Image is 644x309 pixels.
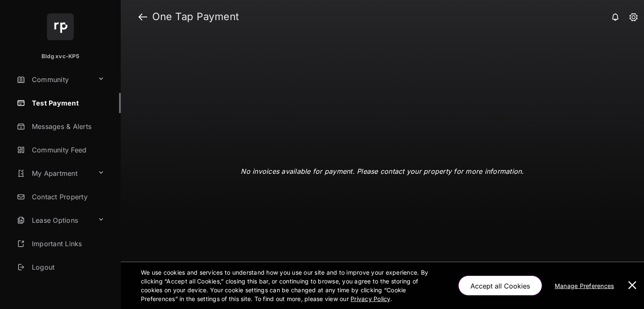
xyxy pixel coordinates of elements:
a: My Apartment [13,163,94,183]
a: Contact Property [13,187,121,207]
a: Lease Options [13,210,94,230]
a: Test Payment [13,93,121,113]
p: No invoices available for payment. Please contact your property for more information. [241,166,524,176]
p: Bldg xvc-KP5 [42,52,79,61]
a: Community [13,70,94,90]
img: svg+xml;base64,PHN2ZyB4bWxucz0iaHR0cDovL3d3dy53My5vcmcvMjAwMC9zdmciIHdpZHRoPSI2NCIgaGVpZ2h0PSI2NC... [47,13,74,40]
u: Privacy Policy [351,295,390,302]
p: We use cookies and services to understand how you use our site and to improve your experience. By... [141,268,441,303]
a: Community Feed [13,140,121,160]
strong: One Tap Payment [152,12,239,22]
u: Manage Preferences [555,282,618,289]
a: Important Links [13,234,108,254]
a: Logout [13,257,121,277]
a: Messages & Alerts [13,116,121,136]
button: Accept all Cookies [458,276,542,296]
